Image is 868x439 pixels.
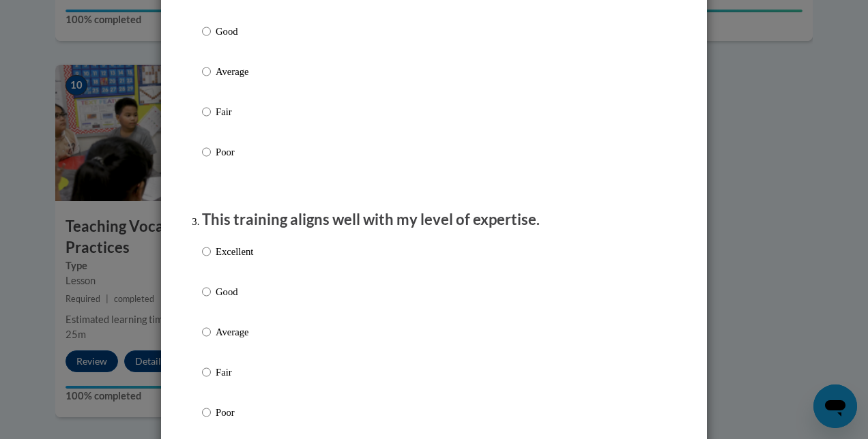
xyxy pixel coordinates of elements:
input: Excellent [202,244,211,259]
p: Poor [216,145,253,160]
input: Average [202,324,211,339]
p: Average [216,64,253,79]
input: Fair [202,104,211,119]
p: This training aligns well with my level of expertise. [202,209,666,230]
p: Poor [216,405,253,420]
input: Poor [202,145,211,160]
p: Good [216,284,253,299]
p: Fair [216,104,253,119]
p: Good [216,24,253,39]
input: Good [202,284,211,299]
p: Excellent [216,244,253,259]
input: Fair [202,365,211,380]
input: Good [202,24,211,39]
p: Average [216,324,253,339]
input: Average [202,64,211,79]
p: Fair [216,365,253,380]
input: Poor [202,405,211,420]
